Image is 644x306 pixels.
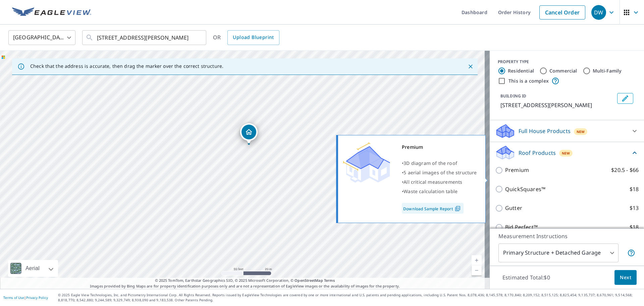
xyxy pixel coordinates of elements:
[508,68,534,74] label: Residential
[627,249,635,257] span: Your report will include the primary structure and a detached garage if one exists.
[58,293,641,303] p: © 2025 Eagle View Technologies, Inc. and Pictometry International Corp. All Rights Reserved. Repo...
[630,223,639,231] p: $18
[26,295,48,300] a: Privacy Policy
[519,127,571,135] p: Full House Products
[505,223,538,231] p: Bid Perfect™
[505,166,529,174] p: Premium
[324,278,335,283] a: Terms
[402,187,477,196] div: •
[508,78,549,84] label: This is a complex
[498,59,636,65] div: PROPERTY TYPE
[343,142,390,183] img: Premium
[12,7,91,17] img: EV Logo
[593,68,622,74] label: Multi-Family
[498,232,635,240] p: Measurement Instructions
[402,142,477,152] div: Premium
[630,185,639,193] p: $18
[404,160,457,166] span: 3D diagram of the roof
[213,30,279,45] div: OR
[617,93,633,104] button: Edit building 1
[466,62,475,71] button: Close
[30,63,223,69] p: Check that the address is accurate, then drag the marker over the correct structure.
[97,28,193,47] input: Search by address or latitude-longitude
[8,260,58,277] div: Aerial
[500,93,526,99] p: BUILDING ID
[404,169,477,176] span: 5 aerial images of the structure
[404,179,462,185] span: All critical measurements
[505,185,545,193] p: QuickSquares™
[8,28,75,47] div: [GEOGRAPHIC_DATA]
[402,203,464,214] a: Download Sample Report
[620,273,631,282] span: Next
[630,204,639,212] p: $13
[495,145,639,161] div: Roof ProductsNew
[539,5,585,19] a: Cancel Order
[227,30,279,45] a: Upload Blueprint
[233,33,274,42] span: Upload Blueprint
[453,206,462,212] img: Pdf Icon
[591,5,606,20] div: DW
[577,129,585,134] span: New
[402,159,477,168] div: •
[3,296,48,300] p: |
[404,188,458,194] span: Waste calculation table
[614,270,637,285] button: Next
[562,150,570,156] span: New
[505,204,522,212] p: Gutter
[240,123,258,144] div: Dropped pin, building 1, Residential property, 33 County Highway 403 Benton, MO 63736
[402,168,477,177] div: •
[500,101,614,109] p: [STREET_ADDRESS][PERSON_NAME]
[472,255,482,265] a: Current Level 19, Zoom In
[472,265,482,275] a: Current Level 19, Zoom Out
[497,270,555,285] p: Estimated Total: $0
[155,278,335,283] span: © 2025 TomTom, Earthstar Geographics SIO, © 2025 Microsoft Corporation, ©
[549,68,577,74] label: Commercial
[23,260,42,277] div: Aerial
[294,278,323,283] a: OpenStreetMap
[402,177,477,187] div: •
[495,123,639,139] div: Full House ProductsNew
[498,244,619,262] div: Primary Structure + Detached Garage
[611,166,639,174] p: $20.5 - $66
[519,149,556,157] p: Roof Products
[3,295,24,300] a: Terms of Use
